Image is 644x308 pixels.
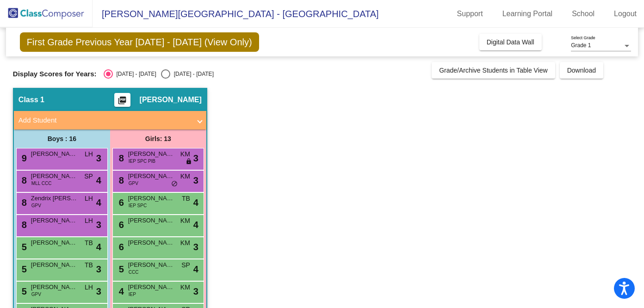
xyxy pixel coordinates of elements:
[607,6,644,21] a: Logout
[487,38,534,46] span: Digital Data Wall
[180,216,190,226] span: KM
[31,194,77,203] span: Zendrix [PERSON_NAME]
[450,6,490,21] a: Support
[193,151,198,165] span: 3
[85,260,93,270] span: TB
[181,260,190,270] span: SP
[170,70,214,78] div: [DATE] - [DATE]
[117,175,124,185] span: 8
[104,69,214,79] mat-radio-group: Select an option
[110,129,206,148] div: Girls: 13
[31,180,52,187] span: MLL CCC
[117,286,124,296] span: 4
[19,286,27,296] span: 5
[19,264,27,274] span: 5
[129,180,138,187] span: GPV
[560,62,603,79] button: Download
[96,196,101,209] span: 4
[31,172,77,181] span: [PERSON_NAME]
[31,283,77,292] span: [PERSON_NAME] Fillers
[93,6,379,21] span: [PERSON_NAME][GEOGRAPHIC_DATA] - [GEOGRAPHIC_DATA]
[117,153,124,163] span: 8
[186,158,192,166] span: lock
[180,172,190,181] span: KM
[193,173,198,187] span: 3
[31,260,77,270] span: [PERSON_NAME]
[96,151,101,165] span: 3
[117,197,124,208] span: 6
[117,96,128,109] mat-icon: picture_as_pdf
[31,291,41,298] span: GPV
[85,194,93,203] span: LH
[31,202,41,209] span: GPV
[19,220,27,230] span: 8
[193,284,198,298] span: 3
[182,194,190,203] span: TB
[567,67,596,74] span: Download
[564,6,602,21] a: School
[193,240,198,254] span: 3
[129,269,139,276] span: CCC
[129,291,136,298] span: IEP
[19,95,44,105] span: Class 1
[171,180,178,188] span: do_not_disturb_alt
[31,238,77,247] span: [PERSON_NAME]
[19,175,27,185] span: 8
[128,194,174,203] span: [PERSON_NAME]
[571,42,591,49] span: Grade 1
[495,6,560,21] a: Learning Portal
[96,262,101,276] span: 3
[140,95,202,105] span: [PERSON_NAME]
[128,149,174,159] span: [PERSON_NAME][DATE]
[129,158,155,165] span: IEP SPC PIB
[128,260,174,270] span: [PERSON_NAME]
[85,149,93,159] span: LH
[96,284,101,298] span: 3
[114,93,130,107] button: Print Students Details
[31,216,77,225] span: [PERSON_NAME]
[96,218,101,232] span: 3
[128,172,174,181] span: [PERSON_NAME]
[479,34,542,50] button: Digital Data Wall
[13,70,97,78] span: Display Scores for Years:
[19,153,27,163] span: 9
[84,172,93,181] span: SP
[439,67,548,74] span: Grade/Archive Students in Table View
[19,115,191,126] mat-panel-title: Add Student
[96,240,101,254] span: 4
[113,70,156,78] div: [DATE] - [DATE]
[129,202,147,209] span: IEP SPC
[180,149,190,159] span: KM
[31,149,77,159] span: [PERSON_NAME]
[85,283,93,292] span: LH
[117,220,124,230] span: 6
[14,129,110,148] div: Boys : 16
[117,242,124,252] span: 6
[128,238,174,247] span: [PERSON_NAME]
[180,238,190,248] span: KM
[19,197,27,208] span: 8
[117,264,124,274] span: 5
[128,283,174,292] span: [PERSON_NAME]
[193,218,198,232] span: 4
[180,283,190,292] span: KM
[96,173,101,187] span: 4
[432,62,555,79] button: Grade/Archive Students in Table View
[14,111,206,129] mat-expansion-panel-header: Add Student
[85,238,93,248] span: TB
[128,216,174,225] span: [PERSON_NAME]
[19,242,27,252] span: 5
[85,216,93,226] span: LH
[20,32,259,52] span: First Grade Previous Year [DATE] - [DATE] (View Only)
[193,196,198,209] span: 4
[193,262,198,276] span: 4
